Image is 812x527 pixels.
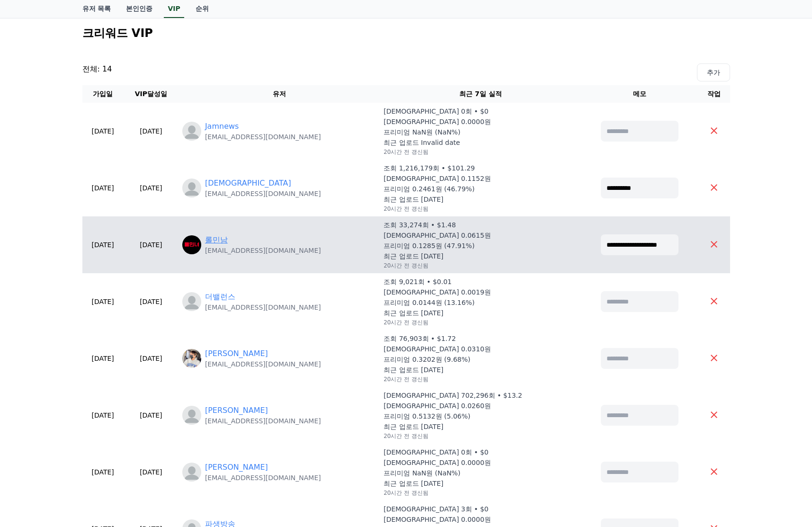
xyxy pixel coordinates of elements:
p: 20시간 전 갱신됨 [384,319,428,326]
p: 최근 업로드 [DATE] [384,422,443,431]
p: 최근 업로드 [DATE] [384,308,443,318]
p: 최근 업로드 [DATE] [384,479,443,488]
p: 조회 1,216,179회 • $101.29 [384,163,475,173]
th: 유저 [178,85,380,103]
p: 조회 9,021회 • $0.01 [384,277,452,286]
img: https://lh3.googleusercontent.com/a/ACg8ocKhW7DOSSxXEahyzMVGynu3e6j2-ZuN91Drsi2gr1YUW94qyoz8=s96-c [182,349,201,368]
img: profile_blank.webp [182,463,201,482]
span: Messages [79,315,107,322]
p: 최근 업로드 [DATE] [384,365,443,375]
p: 20시간 전 갱신됨 [384,262,428,269]
td: [DATE] [124,160,178,216]
p: [EMAIL_ADDRESS][DOMAIN_NAME] [205,359,321,369]
p: [DEMOGRAPHIC_DATA] 0.0019원 [384,287,491,297]
a: [PERSON_NAME] [205,405,268,416]
a: Home [3,300,62,324]
p: [DEMOGRAPHIC_DATA] 0.0000원 [384,458,491,467]
p: 프리미엄 0.3202원 (9.68%) [384,355,470,364]
td: [DATE] [124,330,178,387]
p: [DEMOGRAPHIC_DATA] 0회 • $0 [384,447,489,457]
p: 최근 업로드 Invalid date [384,138,460,147]
p: [DEMOGRAPHIC_DATA] 702,296회 • $13.2 [384,391,522,400]
a: [DEMOGRAPHIC_DATA] [205,178,291,189]
p: 최근 업로드 [DATE] [384,251,443,261]
a: 롤민남 [205,234,228,246]
p: [EMAIL_ADDRESS][DOMAIN_NAME] [205,416,321,426]
p: [EMAIL_ADDRESS][DOMAIN_NAME] [205,246,321,255]
a: Settings [122,300,182,324]
a: [PERSON_NAME] [205,462,268,473]
td: [DATE] [124,387,178,444]
th: 작업 [698,85,730,103]
p: [DEMOGRAPHIC_DATA] 0회 • $0 [384,107,489,116]
td: [DATE] [124,273,178,330]
p: [EMAIL_ADDRESS][DOMAIN_NAME] [205,473,321,482]
span: Settings [140,314,163,322]
p: 프리미엄 NaN원 (NaN%) [384,468,460,478]
img: https://cdn.creward.net/profile/user/profile_blank.webp [182,292,201,311]
th: VIP달성일 [124,85,178,103]
a: Messages [62,300,122,324]
a: 더밸런스 [205,291,235,303]
td: [DATE] [82,444,124,500]
td: [DATE] [82,273,124,330]
th: 가입일 [82,85,124,103]
p: [EMAIL_ADDRESS][DOMAIN_NAME] [205,132,321,142]
img: profile_blank.webp [182,122,201,141]
p: 전체: 14 [82,63,112,81]
p: [DEMOGRAPHIC_DATA] 0.0000원 [384,117,491,126]
th: 최근 7일 실적 [380,85,581,103]
p: 최근 업로드 [DATE] [384,195,443,204]
td: [DATE] [124,216,178,273]
p: 20시간 전 갱신됨 [384,489,428,497]
td: [DATE] [82,103,124,160]
p: 프리미엄 0.2461원 (46.79%) [384,184,474,194]
p: 프리미엄 0.1285원 (47.91%) [384,241,474,250]
h2: 크리워드 VIP [82,26,730,41]
p: 조회 76,903회 • $1.72 [384,334,456,343]
button: 추가 [697,63,730,81]
td: [DATE] [124,444,178,500]
p: [DEMOGRAPHIC_DATA] 0.0260원 [384,401,491,411]
img: profile_blank.webp [182,406,201,425]
td: [DATE] [124,103,178,160]
a: Jamnews [205,121,239,132]
a: [PERSON_NAME] [205,348,268,359]
td: [DATE] [82,160,124,216]
p: [EMAIL_ADDRESS][DOMAIN_NAME] [205,303,321,312]
p: 조회 33,274회 • $1.48 [384,220,456,230]
img: https://lh3.googleusercontent.com/a/ACg8ocIRkcOePDkb8G556KPr_g5gDUzm96TACHS6QOMRMdmg6EqxY2Y=s96-c [182,235,201,254]
p: 20시간 전 갱신됨 [384,148,428,156]
p: 20시간 전 갱신됨 [384,375,428,383]
p: 프리미엄 0.5132원 (5.06%) [384,411,470,421]
img: https://cdn.creward.net/profile/user/profile_blank.webp [182,179,201,197]
p: [DEMOGRAPHIC_DATA] 0.0310원 [384,344,491,354]
p: [DEMOGRAPHIC_DATA] 0.1152원 [384,174,491,183]
p: [DEMOGRAPHIC_DATA] 3회 • $0 [384,504,489,514]
td: [DATE] [82,387,124,444]
td: [DATE] [82,216,124,273]
p: [EMAIL_ADDRESS][DOMAIN_NAME] [205,189,321,198]
p: 프리미엄 NaN원 (NaN%) [384,127,460,137]
th: 메모 [581,85,698,103]
p: 20시간 전 갱신됨 [384,205,428,213]
td: [DATE] [82,330,124,387]
p: [DEMOGRAPHIC_DATA] 0.0000원 [384,515,491,524]
p: [DEMOGRAPHIC_DATA] 0.0615원 [384,231,491,240]
span: Home [24,314,41,322]
p: 프리미엄 0.0144원 (13.16%) [384,298,474,307]
p: 20시간 전 갱신됨 [384,432,428,440]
